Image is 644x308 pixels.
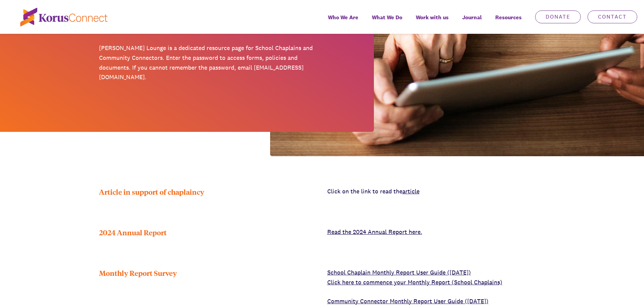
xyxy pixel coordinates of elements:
[327,268,471,276] a: School Chaplain Monthly Report User Guide ([DATE])
[409,9,455,34] a: Work with us
[328,13,358,22] span: Who We Are
[321,9,365,34] a: Who We Are
[327,228,422,236] a: Read the 2024 Annual Report here.
[372,13,402,22] span: What We Do
[535,10,581,23] a: Donate
[99,227,317,237] div: 2024 Annual Report
[588,10,637,23] a: Contact
[99,43,317,82] p: [PERSON_NAME] Lounge is a dedicated resource page for School Chaplains and Community Connectors. ...
[327,278,502,286] a: Click here to commence your Monthly Report (School Chaplains)
[462,13,482,22] span: Journal
[402,187,420,195] a: article
[20,8,108,26] img: korus-connect%2Fc5177985-88d5-491d-9cd7-4a1febad1357_logo.svg
[327,297,488,305] a: Community Connector Monthly Report User Guide ([DATE])
[455,9,488,34] a: Journal
[416,13,449,22] span: Work with us
[488,9,528,34] div: Resources
[365,9,409,34] a: What We Do
[99,187,317,197] div: Article in support of chaplaincy
[327,187,545,196] p: Click on the link to read the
